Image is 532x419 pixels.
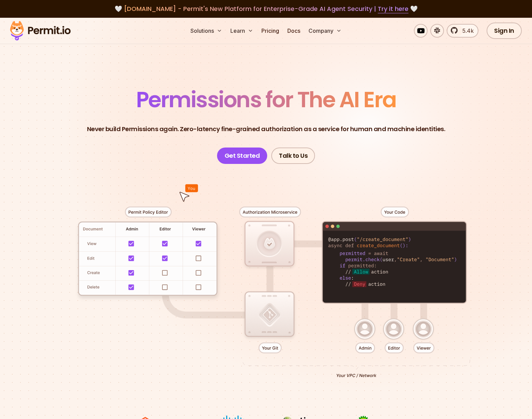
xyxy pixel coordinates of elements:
button: Solutions [188,24,225,38]
span: [DOMAIN_NAME] - Permit's New Platform for Enterprise-Grade AI Agent Security | [124,4,408,13]
a: Sign In [487,23,522,39]
img: Permit logo [7,19,74,42]
p: Never build Permissions again. Zero-latency fine-grained authorization as a service for human and... [87,124,445,134]
a: Docs [285,24,303,38]
a: Try it here [378,4,408,13]
div: 🤍 🤍 [16,4,516,14]
button: Company [306,24,344,38]
button: Learn [228,24,256,38]
a: Get Started [217,148,268,164]
a: Pricing [259,24,282,38]
a: 5.4k [447,24,478,38]
span: 5.4k [458,27,474,35]
span: Permissions for The AI Era [136,84,396,115]
a: Talk to Us [271,148,315,164]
